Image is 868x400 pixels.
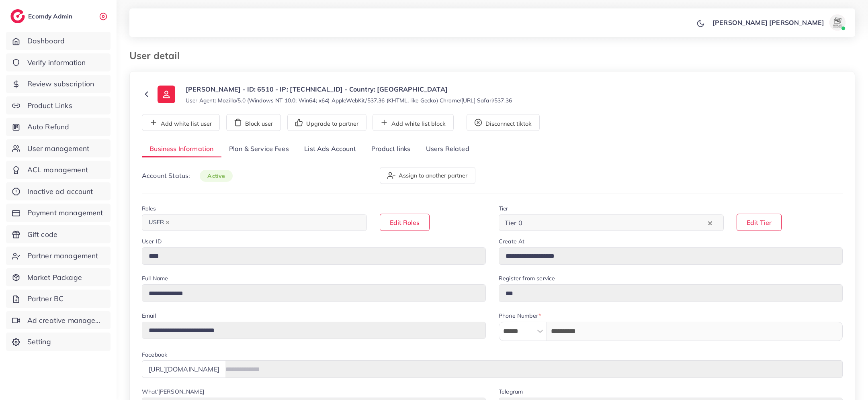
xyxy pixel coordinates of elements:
[6,247,111,265] a: Partner management
[27,186,93,197] span: Inactive ad account
[27,251,98,261] span: Partner management
[27,272,82,283] span: Market Package
[6,311,111,330] a: Ad creative management
[6,161,111,179] a: ACL management
[6,290,111,308] a: Partner BC
[27,143,89,154] span: User management
[28,12,74,20] h2: Ecomdy Admin
[27,337,51,347] span: Setting
[27,57,86,68] span: Verify information
[27,165,88,175] span: ACL management
[6,333,111,351] a: Setting
[27,294,64,304] span: Partner BC
[27,100,72,111] span: Product Links
[6,225,111,244] a: Gift code
[6,182,111,201] a: Inactive ad account
[499,214,724,231] div: Search for option
[10,9,25,23] img: logo
[6,268,111,287] a: Market Package
[829,14,845,31] img: avatar
[6,118,111,136] a: Auto Refund
[174,216,356,229] input: Search for option
[708,14,849,31] a: [PERSON_NAME] [PERSON_NAME]avatar
[27,122,70,132] span: Auto Refund
[27,36,65,46] span: Dashboard
[6,75,111,93] a: Review subscription
[27,229,57,240] span: Gift code
[6,139,111,158] a: User management
[712,18,824,27] p: [PERSON_NAME] [PERSON_NAME]
[6,96,111,115] a: Product Links
[142,214,367,231] div: Search for option
[6,53,111,72] a: Verify information
[27,79,94,89] span: Review subscription
[6,204,111,222] a: Payment management
[27,208,103,218] span: Payment management
[525,216,706,229] input: Search for option
[6,32,111,50] a: Dashboard
[10,9,74,23] a: logoEcomdy Admin
[27,315,104,326] span: Ad creative management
